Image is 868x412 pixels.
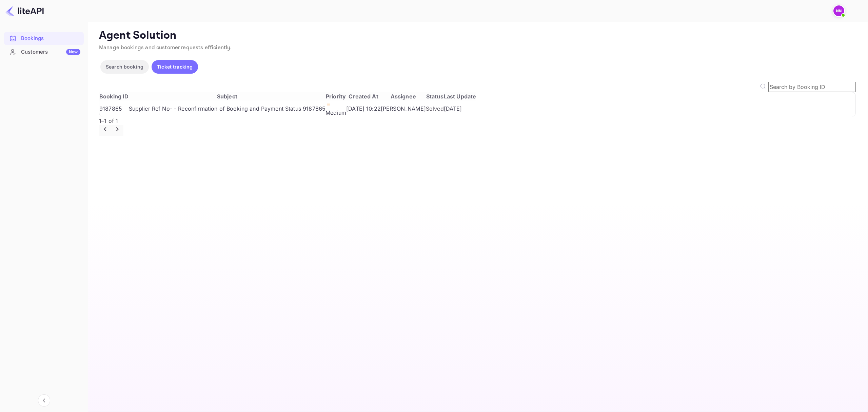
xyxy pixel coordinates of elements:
[99,125,111,136] button: Go to previous page
[444,100,476,117] td: [DATE]
[381,92,426,100] th: Assignee
[38,394,50,407] button: Collapse navigation
[325,109,346,117] p: Medium
[66,49,80,55] div: New
[111,125,123,136] button: Go to next page
[426,105,444,112] span: Solved
[4,45,84,58] a: CustomersNew
[129,92,326,100] th: Subject
[99,117,856,125] p: 1–1 of 1
[5,5,44,16] img: LiteAPI logo
[99,92,129,100] th: Booking ID
[346,92,381,100] th: Created At
[157,63,193,70] p: Ticket tracking
[4,32,84,45] div: Bookings
[346,100,381,117] td: [DATE] 10:22
[99,29,856,42] p: Agent Solution
[325,92,346,100] th: Priority
[4,45,84,59] div: CustomersNew
[99,100,129,117] td: 9187865
[99,44,232,51] span: Manage bookings and customer requests efficiently.
[21,48,80,56] div: Customers
[444,92,476,100] th: Last Update
[768,82,856,92] input: Search by Booking ID
[4,32,84,44] a: Bookings
[106,63,143,70] p: Search booking
[381,100,426,117] td: [PERSON_NAME]
[129,100,326,117] td: Supplier Ref No- - Reconfirmation of Booking and Payment Status 9187865
[21,35,80,42] div: Bookings
[426,92,444,100] th: Status
[833,5,844,16] img: N/A N/A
